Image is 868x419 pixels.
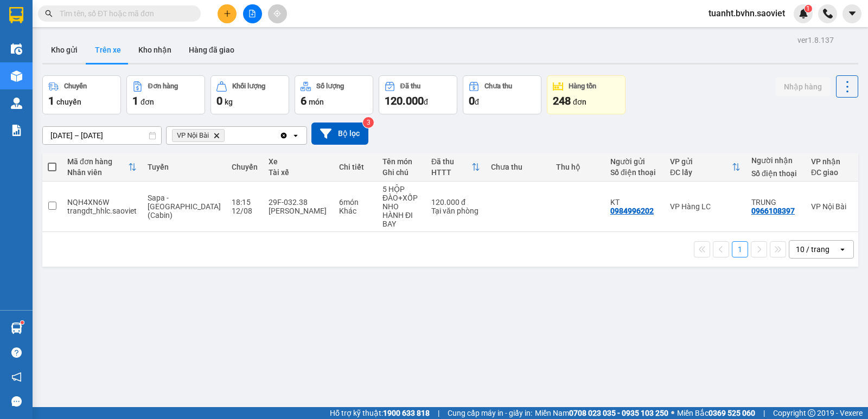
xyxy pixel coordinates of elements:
span: đ [475,98,479,106]
div: [PERSON_NAME] [269,207,328,215]
span: tuanht.bvhn.saoviet [700,7,794,20]
span: kg [225,98,233,106]
span: VP Nội Bài, close by backspace [172,129,225,142]
svg: Delete [213,132,220,139]
div: Tuyến [148,163,221,171]
img: phone-icon [823,9,833,18]
div: trangdt_hhlc.saoviet [67,207,137,215]
span: Hỗ trợ kỹ thuật: [330,407,430,419]
div: Hàng tồn [569,82,596,90]
button: Đã thu120.000đ [379,75,457,114]
span: notification [11,372,22,382]
span: 1 [48,94,54,107]
span: | [438,407,439,419]
span: aim [273,10,281,17]
span: 0 [469,94,475,107]
img: warehouse-icon [11,70,22,82]
strong: 1900 633 818 [383,409,430,417]
span: 120.000 [385,94,424,107]
button: Chưa thu0đ [463,75,541,114]
div: Số lượng [316,82,344,90]
img: solution-icon [11,125,22,136]
img: warehouse-icon [11,98,22,109]
div: Tại văn phòng [431,207,480,215]
span: 1 [132,94,138,107]
div: Xe [269,157,328,166]
div: Ghi chú [382,168,420,177]
button: 1 [732,241,748,257]
div: 12/08 [232,207,258,215]
svg: open [838,245,847,254]
span: search [45,10,53,17]
th: Toggle SortBy [62,153,142,182]
span: 0 [216,94,222,107]
div: KT [610,198,659,207]
span: 6 [301,94,307,107]
div: ĐC lấy [670,168,732,177]
th: Toggle SortBy [426,153,486,182]
div: Số điện thoại [610,168,659,177]
span: message [11,396,22,407]
input: Tìm tên, số ĐT hoặc mã đơn [60,8,188,20]
span: đ [424,98,428,106]
span: file-add [248,10,256,17]
button: Trên xe [86,37,130,63]
div: Đã thu [400,82,420,90]
div: Chưa thu [491,163,545,171]
span: caret-down [847,9,857,18]
span: Sapa - [GEOGRAPHIC_DATA] (Cabin) [148,194,221,220]
button: aim [268,4,287,23]
sup: 1 [21,321,24,324]
button: Khối lượng0kg [210,75,289,114]
button: Chuyến1chuyến [42,75,121,114]
button: Đơn hàng1đơn [126,75,205,114]
button: file-add [243,4,262,23]
div: NQH4XN6W [67,198,137,207]
div: 18:15 [232,198,258,207]
img: icon-new-feature [799,9,808,18]
div: TRUNG [751,198,800,207]
button: Số lượng6món [295,75,373,114]
img: warehouse-icon [11,43,22,55]
sup: 1 [805,5,812,12]
span: | [763,407,765,419]
button: caret-down [843,4,861,23]
span: 1 [806,5,810,12]
img: logo-vxr [9,7,23,23]
span: ⚪️ [671,411,674,415]
th: Toggle SortBy [665,153,746,182]
span: question-circle [11,347,22,358]
span: đơn [141,98,154,106]
div: Người gửi [610,157,659,166]
div: 0984996202 [610,207,654,215]
div: Chi tiết [339,163,372,171]
div: VP Hàng LC [670,202,741,211]
div: Đã thu [431,157,471,166]
div: 6 món [339,198,372,207]
button: plus [218,4,237,23]
button: Bộ lọc [311,123,368,145]
div: 0966108397 [751,207,795,215]
span: 248 [553,94,571,107]
div: ver 1.8.137 [797,34,834,46]
span: VP Nội Bài [177,131,209,140]
div: Khối lượng [232,82,265,90]
div: Thu hộ [556,163,599,171]
div: Nhân viên [67,168,128,177]
div: 5 HỘP ĐÀO+XỐP NHO [382,185,420,211]
span: plus [224,10,231,17]
div: Đơn hàng [148,82,178,90]
span: đơn [573,98,586,106]
div: Chuyến [64,82,87,90]
div: Người nhận [751,156,800,165]
div: Chuyến [232,163,258,171]
div: VP gửi [670,157,732,166]
span: Miền Nam [535,407,668,419]
div: 29F-032.38 [269,198,328,207]
div: Tên món [382,157,420,166]
button: Kho nhận [130,37,180,63]
span: món [309,98,324,106]
strong: 0369 525 060 [709,409,755,417]
strong: 0708 023 035 - 0935 103 250 [569,409,668,417]
input: Selected VP Nội Bài. [227,130,228,141]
